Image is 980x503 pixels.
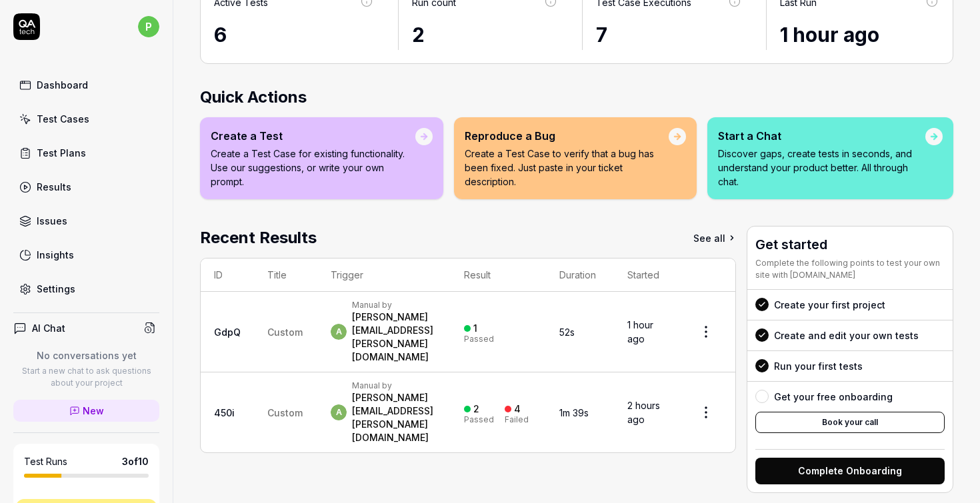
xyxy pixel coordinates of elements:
a: Results [13,174,159,200]
span: a [331,324,347,340]
div: [PERSON_NAME][EMAIL_ADDRESS][PERSON_NAME][DOMAIN_NAME] [352,310,437,364]
a: Test Plans [13,140,159,166]
div: Issues [37,214,67,228]
p: Create a Test Case for existing functionality. Use our suggestions, or write your own prompt. [211,147,415,189]
div: Create and edit your own tests [774,328,919,342]
div: 6 [214,20,374,50]
h2: Recent Results [200,226,317,250]
div: 1 [473,322,477,334]
time: 1 hour ago [627,319,653,344]
div: Reproduce a Bug [465,128,669,144]
div: 2 [412,20,558,50]
th: Trigger [317,258,451,292]
a: New [13,400,159,422]
button: Complete Onboarding [755,458,945,484]
p: No conversations yet [13,348,159,362]
button: Book your call [755,412,945,433]
div: 7 [596,20,742,50]
div: [PERSON_NAME][EMAIL_ADDRESS][PERSON_NAME][DOMAIN_NAME] [352,391,437,444]
div: Passed [464,335,494,343]
div: Test Cases [37,112,89,126]
div: Manual by [352,380,437,391]
a: See all [693,226,736,250]
div: 2 [473,403,479,415]
span: Custom [267,326,303,338]
a: Settings [13,276,159,302]
time: 1m 39s [559,407,589,418]
h4: AI Chat [32,321,65,335]
button: p [138,13,159,40]
th: ID [201,258,254,292]
h5: Test Runs [24,456,67,468]
th: Started [614,258,677,292]
a: Test Cases [13,106,159,132]
span: New [83,404,104,418]
div: Test Plans [37,146,86,160]
div: Start a Chat [718,128,925,144]
th: Duration [546,258,613,292]
h3: Get started [755,235,945,254]
div: Passed [464,416,494,424]
div: Get your free onboarding [774,390,893,404]
div: Manual by [352,300,437,310]
span: p [138,16,159,37]
th: Result [451,258,546,292]
h2: Quick Actions [200,85,953,109]
a: Insights [13,242,159,268]
p: Create a Test Case to verify that a bug has been fixed. Just paste in your ticket description. [465,147,669,189]
div: Failed [505,416,529,424]
div: Results [37,180,71,194]
time: 52s [559,326,575,338]
p: Start a new chat to ask questions about your project [13,365,159,389]
time: 1 hour ago [780,23,879,47]
span: a [331,404,347,420]
time: 2 hours ago [627,400,660,425]
div: Run your first tests [774,359,863,373]
th: Title [254,258,317,292]
div: Settings [37,282,75,296]
div: Create your first project [774,298,885,312]
a: GdpQ [214,326,241,338]
span: Custom [267,407,303,418]
p: Discover gaps, create tests in seconds, and understand your product better. All through chat. [718,147,925,189]
div: 4 [514,403,521,415]
a: Issues [13,208,159,234]
div: Dashboard [37,78,88,92]
a: Dashboard [13,72,159,98]
div: Complete the following points to test your own site with [DOMAIN_NAME] [755,257,945,281]
div: Create a Test [211,128,415,144]
span: 3 of 10 [122,454,149,468]
div: Insights [37,248,74,262]
a: 450i [214,407,235,418]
